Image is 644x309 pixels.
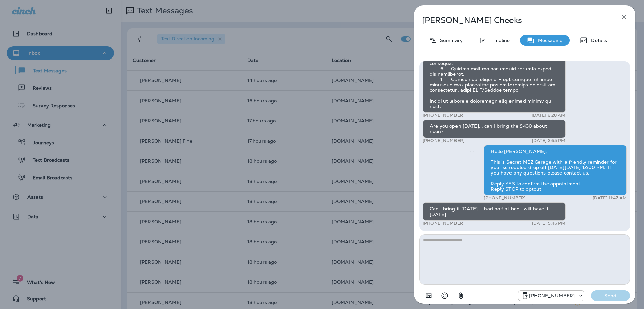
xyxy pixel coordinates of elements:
[532,138,566,143] p: [DATE] 2:55 PM
[423,202,566,221] div: Can I bring it [DATE]- I had no flat bed...will have it [DATE]
[487,38,510,43] p: Timeline
[437,38,463,43] p: Summary
[518,292,584,300] div: +1 (424) 433-6149
[593,195,627,201] p: [DATE] 11:47 AM
[484,195,526,201] p: [PHONE_NUMBER]
[484,145,627,195] div: Hello [PERSON_NAME], This is Secret MBZ Garage with a friendly reminder for your scheduled drop o...
[422,15,605,25] p: [PERSON_NAME] Cheeks
[423,138,465,143] p: [PHONE_NUMBER]
[423,221,465,226] p: [PHONE_NUMBER]
[588,38,607,43] p: Details
[532,221,566,226] p: [DATE] 5:46 PM
[438,289,451,302] button: Select an emoji
[532,113,566,118] p: [DATE] 8:28 AM
[423,113,465,118] p: [PHONE_NUMBER]
[422,289,435,302] button: Add in a premade template
[470,148,474,154] span: Sent
[535,38,563,43] p: Messaging
[423,120,566,138] div: Are you open [DATE]... can I bring the S430 about noon?
[529,293,575,298] p: [PHONE_NUMBER]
